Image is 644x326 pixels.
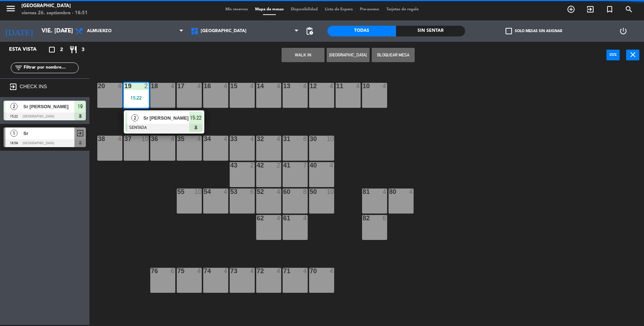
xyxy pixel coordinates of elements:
div: 8 [303,136,307,142]
div: 71 [283,268,284,274]
div: 4 [224,189,228,195]
div: 43 [230,162,231,169]
div: 61 [283,215,284,221]
span: Mapa de mesas [252,7,287,11]
div: 37 [125,136,125,142]
div: 4 [330,83,334,89]
div: 4 [330,268,334,274]
button: Bloquear Mesa [372,48,415,62]
div: 4 [303,215,307,221]
span: Sr [PERSON_NAME] [143,114,189,122]
span: exit_to_app [76,129,84,137]
span: Sr [23,130,74,137]
label: Solo mesas sin asignar [506,28,562,34]
div: 2 [277,162,281,169]
div: 31 [283,136,284,142]
i: close [629,50,637,59]
div: 4 [224,136,228,142]
div: 4 [356,83,360,89]
div: Todas [327,26,396,36]
span: Pre-acceso [356,7,383,11]
div: 4 [250,136,254,142]
span: 2 [10,103,18,110]
div: 4 [250,268,254,274]
div: 4 [197,136,201,142]
button: power_input [606,50,620,60]
div: viernes 26. septiembre - 18:51 [21,10,88,17]
div: 4 [171,83,175,89]
div: 4 [171,136,175,142]
div: 4 [303,83,307,89]
span: [GEOGRAPHIC_DATA] [201,29,247,34]
div: 8 [303,189,307,195]
div: 19 [125,83,125,89]
span: Lista de Espera [321,7,356,11]
i: power_input [609,50,618,59]
div: Sin sentar [396,26,465,36]
span: Almuerzo [87,29,112,34]
i: exit_to_app [9,82,18,91]
div: 4 [382,83,387,89]
div: 55 [177,189,178,195]
div: Esta vista [4,45,52,54]
div: 15:22 [124,95,149,100]
button: close [626,50,639,60]
div: 4 [409,189,413,195]
i: arrow_drop_down [61,27,70,35]
div: 4 [277,189,281,195]
div: 4 [197,268,201,274]
div: 17 [177,83,178,89]
div: 4 [277,215,281,221]
div: 33 [230,136,231,142]
div: 4 [118,83,122,89]
label: CHECK INS [20,84,47,89]
div: 4 [118,136,122,142]
div: 6 [382,215,387,221]
span: pending_actions [305,27,314,35]
div: 73 [230,268,231,274]
button: [GEOGRAPHIC_DATA] [327,48,370,62]
span: Sr [PERSON_NAME] [23,103,74,110]
i: restaurant [69,45,78,54]
i: filter_list [14,64,23,72]
div: 4 [277,83,281,89]
span: 2 [60,46,63,54]
input: Filtrar por nombre... [23,64,78,72]
div: 60 [283,189,284,195]
div: 15 [230,83,231,89]
div: 80 [389,189,390,195]
div: 75 [177,268,178,274]
div: 41 [283,162,284,169]
div: 10 [194,189,201,195]
i: exit_to_app [586,5,595,14]
div: 4 [224,83,228,89]
div: 4 [197,83,201,89]
span: Tarjetas de regalo [383,7,423,11]
span: 3 [82,46,84,54]
div: 35 [177,136,178,142]
button: menu [5,3,16,16]
div: 2 [250,162,254,169]
span: 2 [131,114,138,121]
div: 11 [336,83,337,89]
button: WALK IN [282,48,325,62]
div: 10 [327,189,334,195]
div: [GEOGRAPHIC_DATA] [21,2,88,10]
